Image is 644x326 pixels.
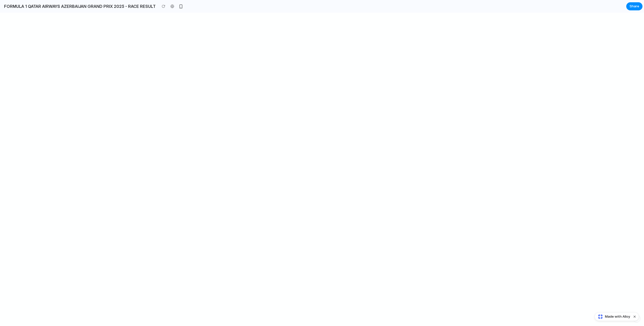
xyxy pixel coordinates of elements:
[626,2,642,10] button: Share
[630,4,639,9] span: Share
[595,314,631,319] a: Made with Alloy
[2,3,156,9] h2: FORMULA 1 QATAR AIRWAYS AZERBAIJAN GRAND PRIX 2025 - RACE RESULT
[632,314,638,320] button: Dismiss watermark
[605,314,630,319] span: Made with Alloy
